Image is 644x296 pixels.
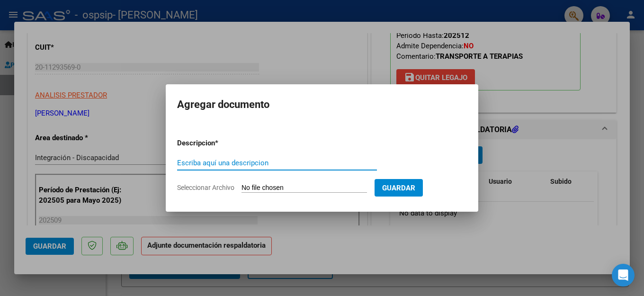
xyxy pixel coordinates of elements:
div: Open Intercom Messenger [612,264,635,287]
span: Guardar [382,184,415,192]
h2: Agregar documento [177,96,467,114]
button: Guardar [375,179,423,197]
span: Seleccionar Archivo [177,184,234,191]
p: Descripcion [177,138,264,149]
